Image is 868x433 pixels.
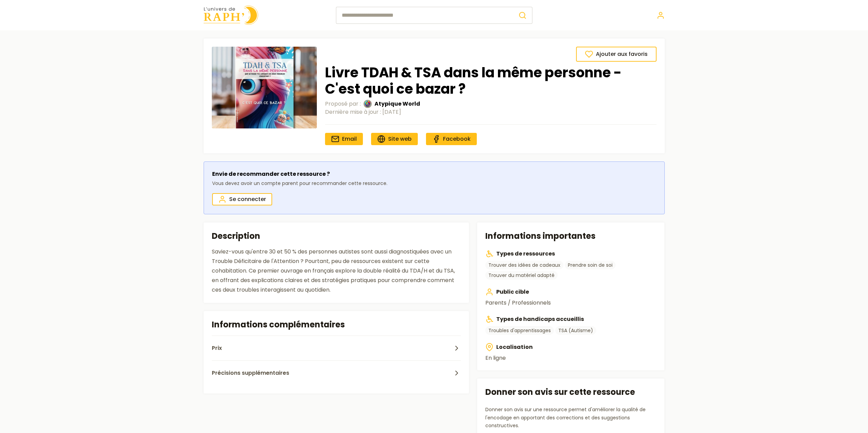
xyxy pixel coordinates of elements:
[204,5,258,25] img: Univers de Raph logo
[212,180,387,188] p: Vous devez avoir un compte parent pour recommander cette ressource.
[364,100,372,108] img: Atypique World
[565,261,616,269] a: Prendre soin de soi
[212,47,317,128] img: Tdah Et Tsa Jpg
[657,11,665,19] a: Se connecter
[229,195,266,203] span: Se connecter
[485,250,656,258] h3: Types de ressources
[325,64,657,97] h1: Livre TDAH & TSA dans la même personne - C'est quoi ce bazar ?
[443,135,471,143] span: Facebook
[576,47,657,62] button: Ajouter aux favoris
[382,108,401,116] time: [DATE]
[485,315,656,323] h3: Types de handicaps accueillis
[325,133,363,145] a: Email
[485,354,656,362] p: En ligne
[212,344,222,352] span: Prix
[485,406,656,430] p: Donner son avis sur une ressource permet d'améliorer la qualité de l'encodage en apportant des co...
[212,369,289,377] span: Précisions supplémentaires
[596,50,648,58] span: Ajouter aux favoris
[212,193,272,205] a: Se connecter
[388,135,412,143] span: Site web
[485,299,656,307] p: Parents / Professionnels
[342,135,357,143] span: Email
[212,170,387,178] p: Envie de recommander cette ressource ?
[485,261,563,269] a: Trouver des idées de cadeaux
[485,288,656,296] h3: Public cible
[364,100,420,108] a: Atypique WorldAtypique World
[513,7,532,24] button: Rechercher
[374,100,420,108] span: Atypique World
[485,387,656,398] h2: Donner son avis sur cette ressource
[212,319,461,330] h2: Informations complémentaires
[485,231,656,242] h2: Informations importantes
[325,100,361,108] span: Proposé par :
[325,108,657,116] div: Dernière mise à jour :
[485,326,554,335] a: Troubles d'apprentissages
[485,271,558,280] a: Trouver du matériel adapté
[426,133,477,145] a: Facebook
[555,326,596,335] a: TSA (Autisme)
[485,343,656,351] h3: Localisation
[371,133,418,145] a: Site web
[212,336,461,360] button: Prix
[212,231,461,242] h2: Description
[212,247,461,295] div: Saviez-vous qu'entre 30 et 50 % des personnes autistes sont aussi diagnostiquées avec un Trouble ...
[212,360,461,385] button: Précisions supplémentaires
